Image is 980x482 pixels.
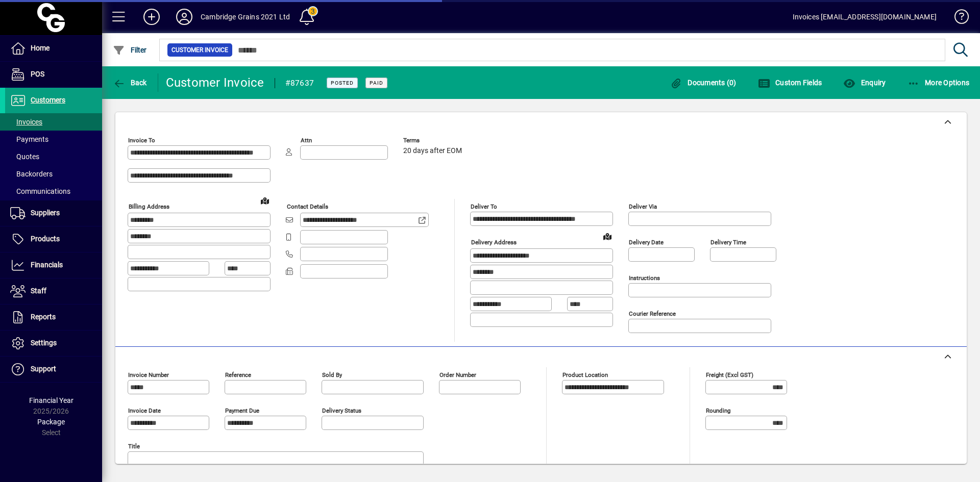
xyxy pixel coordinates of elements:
span: Package [37,418,65,426]
span: Financial Year [29,396,73,404]
mat-label: Rounding [706,407,730,414]
span: Filter [113,46,147,54]
span: Support [31,365,56,373]
a: Staff [5,278,102,304]
mat-label: Payment due [225,407,259,414]
mat-label: Instructions [629,274,660,282]
a: Home [5,36,102,61]
a: Invoices [5,113,102,131]
span: More Options [908,79,970,87]
a: Knowledge Base [947,2,967,35]
mat-label: Deliver To [471,203,497,210]
span: Backorders [10,170,53,178]
a: Backorders [5,165,102,183]
a: Quotes [5,148,102,165]
span: POS [31,70,44,78]
mat-label: Invoice To [128,137,155,144]
mat-label: Invoice number [128,371,169,378]
span: Settings [31,339,57,347]
div: #87637 [285,75,314,91]
button: Documents (0) [668,73,739,92]
span: Reports [31,313,56,321]
button: Profile [168,8,201,26]
button: Back [110,73,150,92]
div: Customer Invoice [166,74,264,91]
span: Quotes [10,153,39,161]
mat-label: Delivery date [629,239,664,246]
button: Enquiry [841,73,888,92]
a: Support [5,357,102,382]
mat-label: Order number [439,371,476,378]
a: Financials [5,252,102,278]
span: Customers [31,96,65,104]
a: Payments [5,131,102,148]
div: Invoices [EMAIL_ADDRESS][DOMAIN_NAME] [793,9,937,25]
mat-label: Sold by [322,371,342,378]
a: Settings [5,331,102,356]
span: Paid [370,80,383,86]
span: Posted [331,80,354,86]
mat-label: Courier Reference [629,310,676,317]
mat-label: Delivery status [322,407,361,414]
span: Suppliers [31,209,60,217]
a: Suppliers [5,200,102,226]
mat-label: Reference [225,371,251,378]
mat-label: Invoice date [128,407,161,414]
span: Terms [403,137,464,144]
span: Home [31,44,50,52]
span: Back [113,79,147,87]
mat-label: Attn [301,137,312,144]
app-page-header-button: Back [102,73,158,92]
span: Invoices [10,118,42,126]
span: Communications [10,187,70,195]
div: Cambridge Grains 2021 Ltd [201,9,290,25]
mat-label: Title [128,443,140,450]
span: Enquiry [843,79,886,87]
button: Custom Fields [755,73,825,92]
button: Filter [110,41,150,59]
a: View on map [257,192,273,209]
span: Payments [10,135,48,143]
mat-label: Deliver via [629,203,657,210]
mat-label: Delivery time [710,239,746,246]
a: Products [5,226,102,252]
span: Documents (0) [670,79,737,87]
mat-label: Product location [562,371,608,378]
button: Add [135,8,168,26]
a: View on map [599,228,616,244]
a: Communications [5,183,102,200]
span: Customer Invoice [171,45,228,55]
span: Custom Fields [758,79,822,87]
a: Reports [5,305,102,330]
a: POS [5,62,102,87]
span: Staff [31,287,46,295]
span: Financials [31,261,63,269]
button: More Options [905,73,972,92]
span: 20 days after EOM [403,147,462,155]
span: Products [31,235,60,243]
mat-label: Freight (excl GST) [706,371,753,378]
